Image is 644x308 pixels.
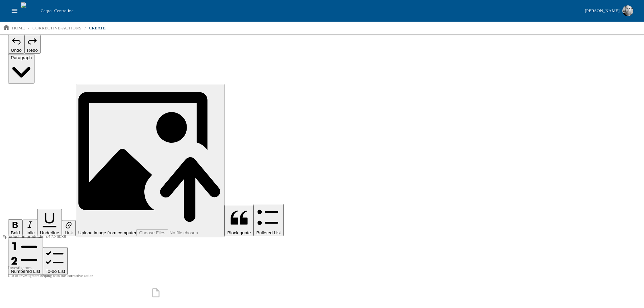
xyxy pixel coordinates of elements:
[21,2,38,19] img: cargo logo
[8,219,23,237] button: Bold
[8,273,304,279] p: List of investigators helping with this corrective action
[585,7,620,15] div: [PERSON_NAME]
[78,230,137,235] span: Upload image from computer
[32,25,81,31] p: corrective-actions
[622,5,633,16] img: Profile image
[12,25,25,31] p: home
[23,219,37,236] button: Italic
[8,265,31,270] label: Investigators
[54,8,74,13] span: Centro Inc.
[8,4,21,17] button: open drawer
[28,25,29,31] li: /
[8,35,304,275] div: Editor toolbar
[85,25,86,31] li: /
[24,35,41,54] button: Redo
[582,3,636,18] button: [PERSON_NAME]
[65,230,73,235] span: Link
[224,205,254,237] button: Block quote
[89,25,106,31] p: create
[40,230,59,235] span: Underline
[8,237,43,275] button: Numbered List
[11,230,20,235] span: Bold
[8,54,34,83] button: Paragraph, Heading
[30,23,84,33] a: corrective-actions
[256,230,281,235] span: Bulleted List
[254,204,284,237] button: Bulleted List
[11,48,22,53] span: Undo
[38,7,582,14] div: Cargo -
[11,55,32,60] span: Paragraph
[27,48,38,53] span: Redo
[227,230,251,235] span: Block quote
[76,84,225,238] button: Upload image from computer
[8,35,24,54] button: Undo
[62,220,75,236] button: Link
[25,230,34,235] span: Italic
[43,247,68,275] button: To-do List
[86,23,109,33] a: create
[37,209,62,236] button: Underline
